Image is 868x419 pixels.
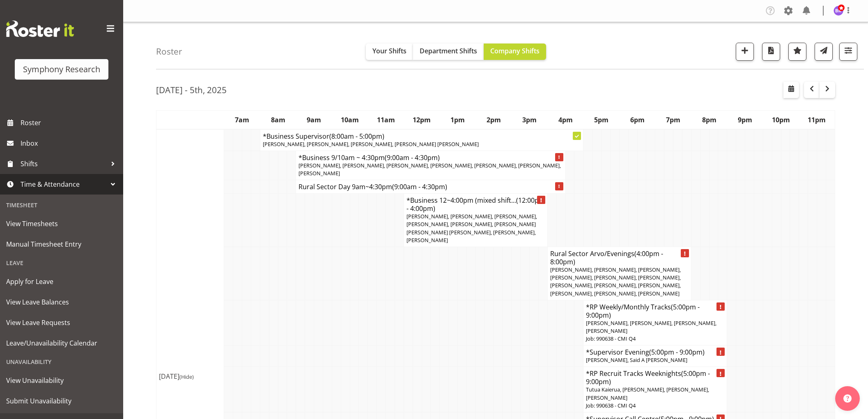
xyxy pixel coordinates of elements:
button: Company Shifts [484,44,546,60]
span: View Leave Requests [6,316,117,329]
span: (4:00pm - 8:00pm) [550,249,663,266]
span: View Unavailability [6,374,117,387]
th: 7am [224,110,260,129]
button: Highlight an important date within the roster. [788,43,806,61]
a: View Unavailability [2,370,121,391]
span: Company Shifts [490,46,540,55]
span: [PERSON_NAME], [PERSON_NAME], [PERSON_NAME], [PERSON_NAME] [PERSON_NAME] [263,140,479,148]
span: Department Shifts [420,46,477,55]
th: 9pm [727,110,763,129]
th: 10am [332,110,368,129]
span: Tutua Kaierua, [PERSON_NAME], [PERSON_NAME], [PERSON_NAME] [586,386,709,401]
span: [PERSON_NAME], [PERSON_NAME], [PERSON_NAME], [PERSON_NAME], [PERSON_NAME], [PERSON_NAME], [PERSON... [550,266,681,297]
span: (5:00pm - 9:00pm) [649,348,705,357]
h4: Roster [156,47,182,56]
span: Apply for Leave [6,275,117,288]
span: (12:00pm - 4:00pm) [406,196,545,213]
span: [PERSON_NAME], [PERSON_NAME], [PERSON_NAME], [PERSON_NAME] [586,319,716,334]
span: Submit Unavailability [6,395,117,407]
a: View Leave Balances [2,292,121,312]
th: 12pm [404,110,440,129]
th: 11am [368,110,404,129]
button: Download a PDF of the roster according to the set date range. [762,43,780,61]
th: 2pm [475,110,512,129]
button: Filter Shifts [839,43,857,61]
th: 5pm [583,110,620,129]
th: 8pm [691,110,727,129]
div: Symphony Research [23,63,100,76]
span: Your Shifts [372,46,406,55]
h4: Rural Sector Day 9am~4:30pm [299,183,563,191]
span: (5:00pm - 9:00pm) [586,302,700,320]
button: Department Shifts [413,44,484,60]
span: Time & Attendance [21,178,107,190]
a: Apply for Leave [2,271,121,292]
h4: *RP Weekly/Monthly Tracks [586,303,724,319]
span: [PERSON_NAME], Said A [PERSON_NAME] [586,356,687,364]
span: Leave/Unavailability Calendar [6,337,117,349]
div: Timesheet [2,197,121,213]
th: 11pm [799,110,835,129]
h4: *RP Recruit Tracks Weeknights [586,369,724,386]
th: 8am [260,110,296,129]
span: View Leave Balances [6,296,117,308]
span: [PERSON_NAME], [PERSON_NAME], [PERSON_NAME], [PERSON_NAME], [PERSON_NAME], [PERSON_NAME], [PERSON... [299,162,561,177]
span: [PERSON_NAME], [PERSON_NAME], [PERSON_NAME], [PERSON_NAME], [PERSON_NAME], [PERSON_NAME] [PERSON_... [406,213,537,244]
span: (9:00am - 4:30pm) [385,153,440,162]
span: Roster [21,117,119,129]
h4: *Business Supervisor [263,132,581,140]
div: Leave [2,254,121,271]
th: 10pm [763,110,799,129]
img: Rosterit website logo [6,21,74,37]
h2: [DATE] - 5th, 2025 [156,85,227,95]
span: (9:00am - 4:30pm) [392,182,447,191]
h4: *Business 12~4:00pm (mixed shift... [406,196,545,213]
span: (5:00pm - 9:00pm) [586,369,710,386]
a: Submit Unavailability [2,391,121,411]
a: Manual Timesheet Entry [2,234,121,254]
img: help-xxl-2.png [843,394,852,403]
span: (8:00am - 5:00pm) [329,132,384,141]
button: Send a list of all shifts for the selected filtered period to all rostered employees. [815,43,833,61]
span: Manual Timesheet Entry [6,238,117,250]
button: Your Shifts [366,44,413,60]
span: View Timesheets [6,218,117,230]
button: Select a specific date within the roster. [783,82,799,98]
p: Job: 990638 - CMI Q4 [586,402,724,410]
img: bhavik-kanna1260.jpg [834,6,843,16]
th: 3pm [512,110,548,129]
th: 7pm [655,110,691,129]
h4: Rural Sector Arvo/Evenings [550,250,689,266]
p: Job: 990638 - CMI Q4 [586,335,724,343]
a: View Leave Requests [2,312,121,333]
a: Leave/Unavailability Calendar [2,333,121,353]
span: (Hide) [179,373,194,380]
button: Add a new shift [736,43,754,61]
h4: *Supervisor Evening [586,348,724,356]
th: 6pm [619,110,655,129]
div: Unavailability [2,353,121,370]
th: 1pm [440,110,476,129]
h4: *Business 9/10am ~ 4:30pm [299,153,563,162]
span: Shifts [21,158,107,170]
a: View Timesheets [2,213,121,234]
th: 4pm [547,110,583,129]
span: Inbox [21,137,119,149]
th: 9am [296,110,332,129]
